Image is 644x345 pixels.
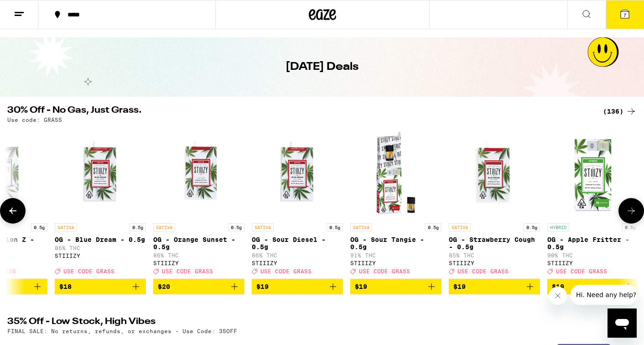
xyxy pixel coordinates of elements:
p: 91% THC [350,252,441,258]
span: 7 [623,12,626,18]
img: STIIIZY - OG - Sour Tangie - 0.5g [350,127,441,219]
p: SATIVA [449,223,471,231]
p: Use code: GRASS [7,117,62,123]
p: FINAL SALE: No returns, refunds, or exchanges - Use Code: 35OFF [7,328,237,334]
p: OG - Apple Fritter - 0.5g [547,236,639,251]
a: Open page for OG - Blue Dream - 0.5g from STIIIZY [55,127,146,279]
p: 0.5g [622,223,639,231]
span: $19 [256,283,269,290]
button: 7 [606,0,644,29]
p: OG - Sour Tangie - 0.5g [350,236,441,251]
button: Add to bag [547,279,639,294]
h2: 30% Off - No Gas, Just Grass. [7,106,592,117]
p: SATIVA [153,223,175,231]
span: USE CODE GRASS [556,268,607,274]
p: 90% THC [547,252,639,258]
button: Add to bag [252,279,343,294]
p: SATIVA [252,223,274,231]
a: Open page for OG - Sour Diesel - 0.5g from STIIIZY [252,127,343,279]
a: Open page for OG - Apple Fritter - 0.5g from STIIIZY [547,127,639,279]
p: 0.5g [31,223,47,231]
img: STIIIZY - OG - Strawberry Cough - 0.5g [449,127,540,219]
p: 0.5g [327,223,343,231]
iframe: Button to launch messaging window [608,308,637,338]
p: 86% THC [153,252,244,258]
p: SATIVA [350,223,372,231]
div: STIIIZY [252,260,343,266]
p: 86% THC [252,252,343,258]
button: Add to bag [350,279,441,294]
p: OG - Orange Sunset - 0.5g [153,236,244,251]
iframe: Message from company [571,285,637,305]
span: $19 [355,283,367,290]
div: STIIIZY [55,253,146,259]
button: Add to bag [449,279,540,294]
span: USE CODE GRASS [260,268,312,274]
a: Open page for OG - Sour Tangie - 0.5g from STIIIZY [350,127,441,279]
span: $19 [552,283,564,290]
p: SATIVA [55,223,77,231]
img: STIIIZY - OG - Orange Sunset - 0.5g [153,127,244,219]
p: 0.5g [130,223,146,231]
span: USE CODE GRASS [162,268,213,274]
a: Open page for OG - Orange Sunset - 0.5g from STIIIZY [153,127,244,279]
a: Open page for OG - Strawberry Cough - 0.5g from STIIIZY [449,127,540,279]
span: USE CODE GRASS [457,268,509,274]
h2: 35% Off - Low Stock, High Vibes [7,317,592,328]
a: (136) [603,106,637,117]
p: 0.5g [425,223,441,231]
button: Add to bag [153,279,244,294]
p: OG - Strawberry Cough - 0.5g [449,236,540,251]
span: USE CODE GRASS [359,268,410,274]
p: OG - Blue Dream - 0.5g [55,236,146,243]
iframe: Close message [549,287,567,305]
button: Add to bag [55,279,146,294]
p: OG - Sour Diesel - 0.5g [252,236,343,251]
span: $18 [59,283,72,290]
span: $19 [453,283,466,290]
span: USE CODE GRASS [63,268,114,274]
h1: [DATE] Deals [286,59,358,75]
img: STIIIZY - OG - Sour Diesel - 0.5g [252,127,343,219]
p: 0.5g [228,223,244,231]
p: 86% THC [55,245,146,251]
img: STIIIZY - OG - Apple Fritter - 0.5g [547,127,639,219]
div: STIIIZY [547,260,639,266]
div: STIIIZY [153,260,244,266]
p: HYBRID [547,223,569,231]
div: STIIIZY [350,260,441,266]
p: 0.5g [524,223,540,231]
img: STIIIZY - OG - Blue Dream - 0.5g [55,127,146,219]
div: STIIIZY [449,260,540,266]
span: $20 [158,283,170,290]
a: (10) [607,317,637,328]
p: 85% THC [449,252,540,258]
